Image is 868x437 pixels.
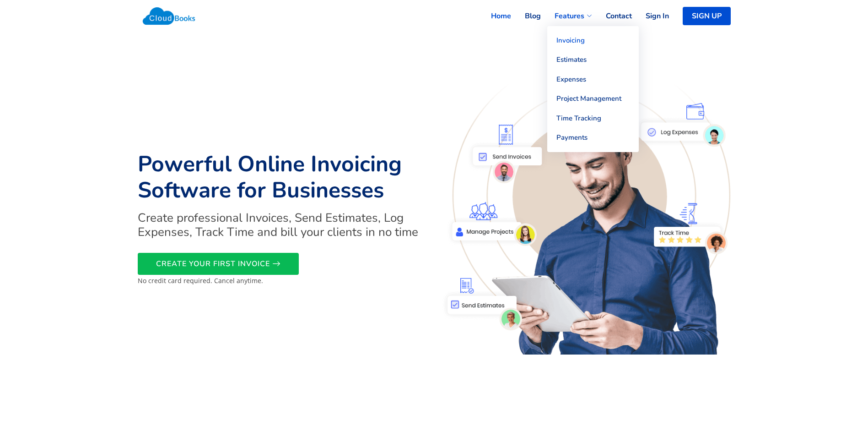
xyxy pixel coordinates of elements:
[547,128,639,147] a: Payments
[477,6,511,26] a: Home
[632,6,669,26] a: Sign In
[547,70,639,89] a: Expenses
[592,6,632,26] a: Contact
[138,151,429,204] h1: Powerful Online Invoicing Software for Businesses
[547,89,639,109] a: Project Management
[547,31,639,50] a: Invoicing
[511,6,541,26] a: Blog
[138,211,429,239] h2: Create professional Invoices, Send Estimates, Log Expenses, Track Time and bill your clients in n...
[547,109,639,128] a: Time Tracking
[555,11,584,22] span: Features
[683,7,731,25] a: SIGN UP
[138,276,263,285] small: No credit card required. Cancel anytime.
[547,50,639,70] a: Estimates
[138,2,200,30] img: Cloudbooks Logo
[541,6,592,26] a: Features
[138,253,299,275] a: CREATE YOUR FIRST INVOICE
